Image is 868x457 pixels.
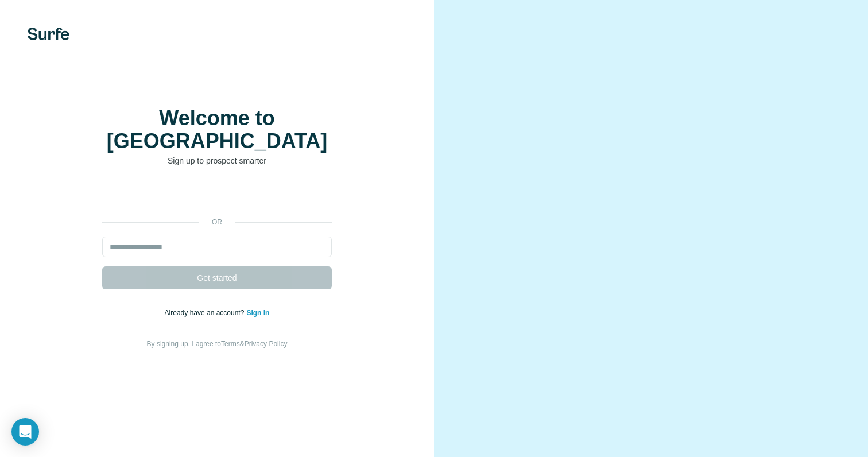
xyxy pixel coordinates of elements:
div: Open Intercom Messenger [11,418,39,446]
iframe: Sign in with Google Button [96,184,338,209]
a: Terms [221,340,240,348]
img: Surfe's logo [28,28,69,40]
span: Already have an account? [165,309,247,317]
h1: Welcome to [GEOGRAPHIC_DATA] [102,107,332,153]
a: Privacy Policy [245,340,288,348]
p: Sign up to prospect smarter [102,155,332,166]
a: Sign in [246,309,269,317]
p: or [199,217,235,227]
span: By signing up, I agree to & [147,340,288,348]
